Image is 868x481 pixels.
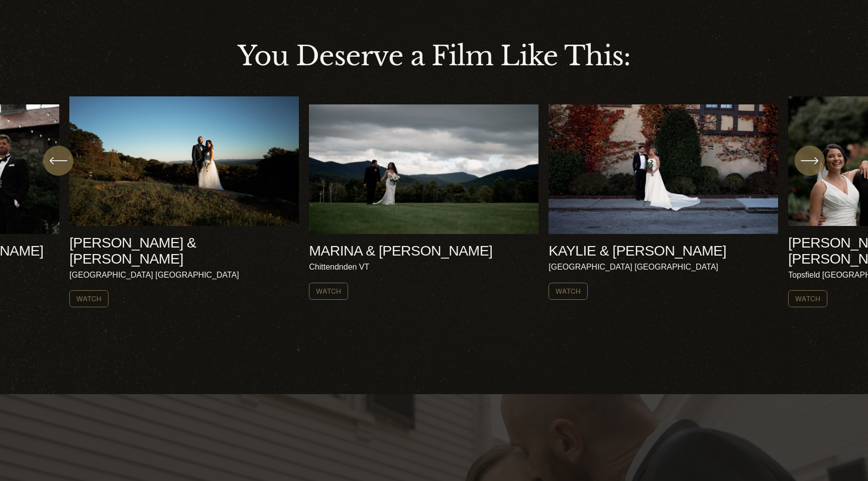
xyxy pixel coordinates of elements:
button: Previous [43,146,73,176]
a: Watch [549,283,588,300]
p: You Deserve a Film Like This: [69,36,799,76]
a: Watch [69,290,108,307]
a: Watch [788,290,827,307]
button: Next [795,146,825,176]
a: Watch [309,283,348,300]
